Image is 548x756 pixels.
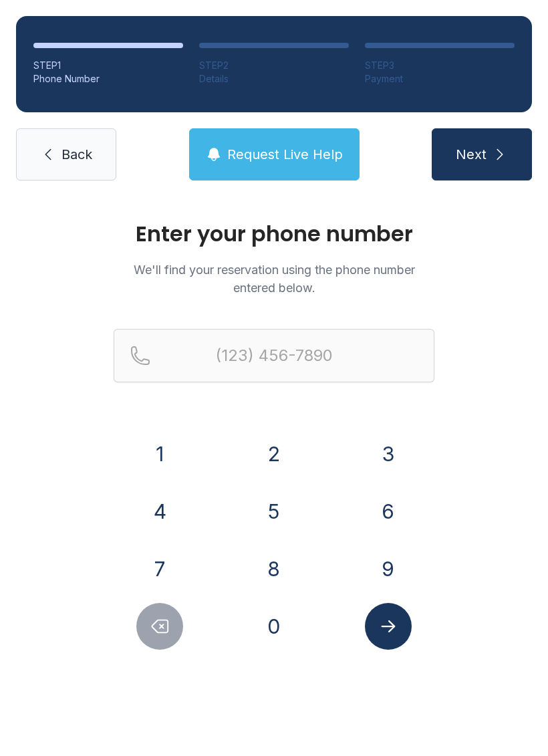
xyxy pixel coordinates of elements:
[365,488,412,535] button: 6
[33,72,183,86] div: Phone Number
[136,488,183,535] button: 4
[365,545,412,592] button: 9
[251,545,297,592] button: 8
[33,59,183,72] div: STEP 1
[114,223,434,245] h1: Enter your phone number
[227,145,343,164] span: Request Live Help
[199,72,349,86] div: Details
[456,145,487,164] span: Next
[251,488,297,535] button: 5
[199,59,349,72] div: STEP 2
[114,329,434,382] input: Reservation phone number
[61,145,92,164] span: Back
[365,430,412,477] button: 3
[136,430,183,477] button: 1
[365,59,515,72] div: STEP 3
[365,72,515,86] div: Payment
[136,603,183,650] button: Delete number
[136,545,183,592] button: 7
[114,261,434,297] p: We'll find your reservation using the phone number entered below.
[251,430,297,477] button: 2
[365,603,412,650] button: Submit lookup form
[251,603,297,650] button: 0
